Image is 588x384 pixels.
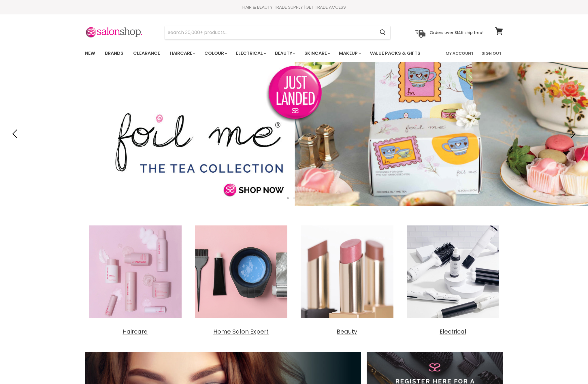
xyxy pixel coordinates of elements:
[430,30,483,35] p: Orders over $149 ship free!
[375,26,390,39] button: Search
[335,47,364,59] a: Makeup
[232,47,269,59] a: Electrical
[478,47,505,59] a: Sign Out
[129,47,164,59] a: Clearance
[101,47,128,59] a: Brands
[287,197,289,199] li: Page dot 1
[566,128,578,140] button: Next
[200,47,231,59] a: Colour
[122,327,148,336] span: Haircare
[10,128,22,140] button: Previous
[165,26,375,39] input: Search
[191,222,291,322] img: Home Salon Expert
[165,26,391,39] form: Product
[442,47,477,59] a: My Account
[293,197,295,199] li: Page dot 2
[85,222,185,336] a: Haircare Haircare
[78,4,510,10] div: HAIR & BEAUTY TRADE SUPPLY |
[271,47,299,59] a: Beauty
[213,327,269,336] span: Home Salon Expert
[297,222,397,336] a: Beauty Beauty
[365,47,425,59] a: Value Packs & Gifts
[81,47,99,59] a: New
[299,197,301,199] li: Page dot 3
[337,327,357,336] span: Beauty
[403,222,503,336] a: Electrical Electrical
[300,47,333,59] a: Skincare
[191,222,291,336] a: Home Salon Expert Home Salon Expert
[165,47,199,59] a: Haircare
[78,45,510,62] nav: Main
[81,45,434,62] ul: Main menu
[403,222,503,322] img: Electrical
[306,4,346,10] a: GET TRADE ACCESS
[85,222,185,322] img: Haircare
[297,222,397,322] img: Beauty
[440,327,466,336] span: Electrical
